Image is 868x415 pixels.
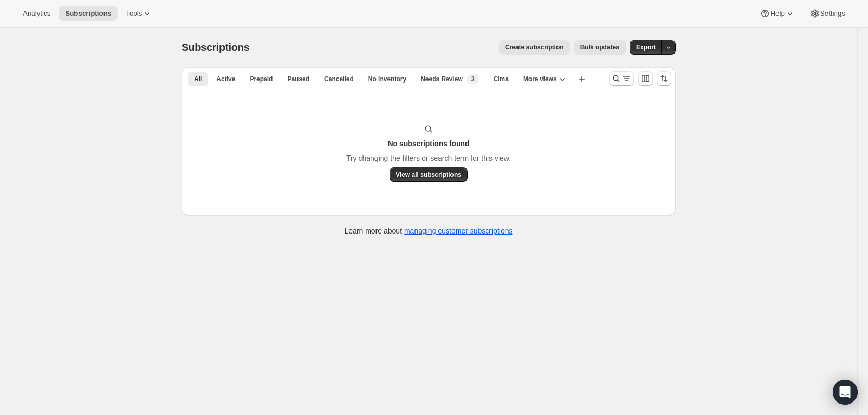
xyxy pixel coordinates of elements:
span: Subscriptions [65,9,111,18]
button: Create new view [574,72,590,86]
button: Settings [804,6,851,21]
span: Paused [287,75,309,83]
button: Help [754,6,801,21]
span: Subscriptions [182,42,250,53]
button: Customize table column order and visibility [638,71,653,86]
span: Create subscription [505,43,564,51]
span: Needs Review [421,75,463,83]
span: 3 [471,75,475,83]
span: No inventory [368,75,406,83]
p: Try changing the filters or search term for this view. [346,153,511,163]
span: Bulk updates [580,43,619,51]
button: More views [517,72,572,86]
span: View all subscriptions [396,171,461,179]
button: Tools [120,6,159,21]
span: Prepaid [250,75,273,83]
button: View all subscriptions [390,167,468,182]
span: Analytics [23,9,50,18]
button: Create subscription [499,40,570,55]
button: Search and filter results [609,71,634,86]
div: Open Intercom Messenger [833,380,858,405]
span: Export [636,43,656,51]
p: Learn more about [345,226,513,236]
button: Bulk updates [574,40,626,55]
button: Analytics [17,6,57,21]
button: Export [630,40,662,55]
span: Cima [494,75,509,83]
button: Subscriptions [59,6,118,21]
span: Cancelled [324,75,354,83]
h3: No subscriptions found [387,138,469,149]
span: Help [770,9,784,18]
a: managing customer subscriptions [404,227,513,235]
span: Active [216,75,235,83]
span: More views [523,75,557,83]
span: Tools [126,9,142,18]
button: Sort the results [657,71,671,86]
span: All [194,75,202,83]
span: Settings [820,9,845,18]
